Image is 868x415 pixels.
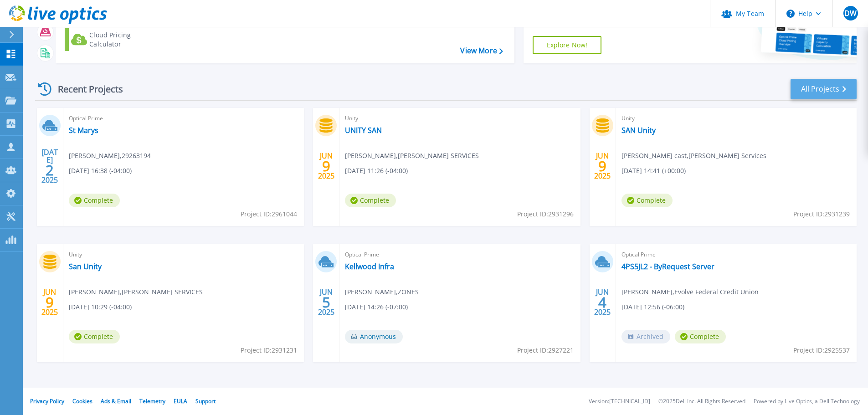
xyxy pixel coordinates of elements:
span: Project ID: 2927221 [517,345,574,355]
span: [PERSON_NAME] , 29263194 [69,151,151,161]
span: [PERSON_NAME] , Evolve Federal Credit Union [621,287,759,297]
a: EULA [174,397,187,405]
a: SAN Unity [621,126,656,135]
span: [PERSON_NAME] , [PERSON_NAME] SERVICES [345,151,479,161]
a: All Projects [791,79,857,99]
span: 9 [46,298,54,306]
span: [DATE] 14:41 (+00:00) [621,166,686,176]
span: Archived [621,330,670,343]
span: Project ID: 2961044 [241,209,297,219]
span: [PERSON_NAME] , [PERSON_NAME] SERVICES [69,287,203,297]
span: Complete [345,194,396,207]
a: San Unity [69,262,102,271]
span: 9 [322,162,330,170]
span: Optical Prime [69,113,298,123]
a: 4PS5JL2 - ByRequest Server [621,262,714,271]
span: Project ID: 2925537 [793,345,850,355]
a: Telemetry [139,397,165,405]
span: Unity [621,113,851,123]
a: Ads & Email [101,397,131,405]
a: St Marys [69,126,98,135]
span: [DATE] 16:38 (-04:00) [69,166,132,176]
li: Powered by Live Optics, a Dell Technology [754,399,860,405]
a: Kellwood Infra [345,262,394,271]
div: [DATE] 2025 [41,149,58,183]
div: JUN 2025 [594,286,611,319]
span: Unity [345,113,575,123]
span: 4 [598,298,606,306]
span: [DATE] 14:26 (-07:00) [345,302,408,312]
li: Version: [TECHNICAL_ID] [589,399,650,405]
span: Project ID: 2931231 [241,345,297,355]
span: [PERSON_NAME] , ZONES [345,287,419,297]
span: Optical Prime [345,250,575,260]
span: 9 [598,162,606,170]
a: Privacy Policy [30,397,64,405]
span: Complete [621,194,673,207]
a: Cloud Pricing Calculator [65,28,166,51]
span: Project ID: 2931296 [517,209,574,219]
div: JUN 2025 [41,286,58,319]
span: 5 [322,298,330,306]
span: Complete [69,330,120,343]
a: Explore Now! [533,36,602,54]
span: Project ID: 2931239 [793,209,850,219]
span: Unity [69,250,298,260]
span: [PERSON_NAME] cast , [PERSON_NAME] Services [621,151,766,161]
span: Optical Prime [621,250,851,260]
div: JUN 2025 [318,286,335,319]
a: UNITY SAN [345,126,382,135]
span: DW [844,10,857,17]
span: [DATE] 12:56 (-06:00) [621,302,684,312]
a: Cookies [72,397,92,405]
li: © 2025 Dell Inc. All Rights Reserved [658,399,745,405]
div: JUN 2025 [318,149,335,183]
div: JUN 2025 [594,149,611,183]
span: Complete [675,330,726,343]
div: Recent Projects [35,78,135,100]
a: Support [195,397,216,405]
span: [DATE] 10:29 (-04:00) [69,302,132,312]
span: Complete [69,194,120,207]
a: View More [460,46,503,55]
span: 2 [46,166,54,174]
span: Anonymous [345,330,403,343]
span: [DATE] 11:26 (-04:00) [345,166,408,176]
div: Cloud Pricing Calculator [89,31,162,49]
